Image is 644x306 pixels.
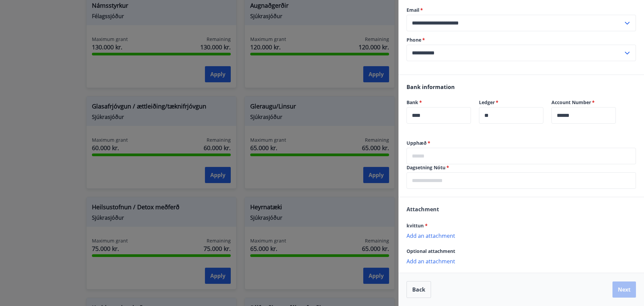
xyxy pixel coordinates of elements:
[407,281,431,298] button: Back
[551,99,616,106] label: Account Number
[407,206,439,213] span: Attachment
[407,164,636,171] label: Dagsetning Nótu
[407,83,455,91] span: Bank information
[407,140,636,146] label: Upphæð
[407,232,636,239] p: Add an attachment
[407,172,636,189] div: Dagsetning Nótu
[407,222,428,229] span: kvittun
[479,99,543,106] label: Ledger
[407,99,471,106] label: Bank
[407,258,636,264] p: Add an attachment
[407,248,455,254] span: Optional attachment
[407,148,636,164] div: Upphæð
[407,37,636,43] label: Phone
[407,7,636,13] label: Email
